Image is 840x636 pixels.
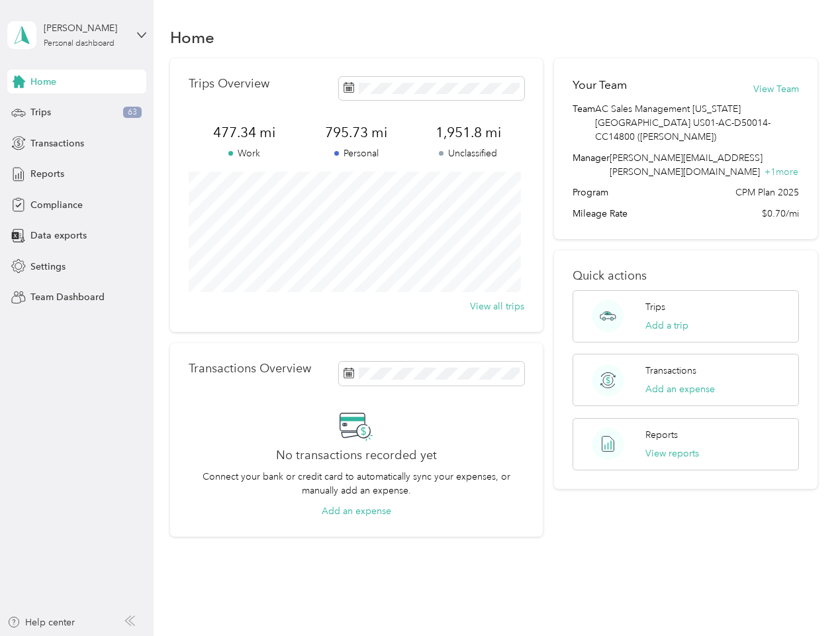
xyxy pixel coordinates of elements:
p: Transactions [645,364,696,378]
h2: No transactions recorded yet [276,449,437,462]
h2: Your Team [573,77,627,93]
div: Personal dashboard [44,40,115,48]
span: Team [573,102,595,144]
p: Personal [301,146,412,160]
span: CPM Plan 2025 [735,185,799,199]
button: Add a trip [645,319,688,333]
button: Add an expense [645,382,715,396]
h1: Home [170,30,214,44]
span: + 1 more [765,166,798,178]
span: Settings [30,260,66,274]
span: Trips [30,105,51,119]
span: [PERSON_NAME][EMAIL_ADDRESS][PERSON_NAME][DOMAIN_NAME] [610,152,763,178]
p: Unclassified [412,146,524,160]
span: Data exports [30,229,87,242]
iframe: Everlance-gr Chat Button Frame [766,562,840,636]
div: [PERSON_NAME] [44,21,126,35]
p: Connect your bank or credit card to automatically sync your expenses, or manually add an expense. [189,470,524,498]
button: Help center [7,615,75,629]
span: 1,951.8 mi [412,123,524,142]
span: 477.34 mi [189,123,301,142]
span: Manager [573,151,610,179]
span: 795.73 mi [301,123,412,142]
span: Transactions [30,136,84,150]
span: Team Dashboard [30,290,105,304]
span: Program [573,185,608,199]
span: Compliance [30,198,83,212]
span: Mileage Rate [573,207,628,221]
p: Trips Overview [189,77,269,91]
p: Trips [645,300,665,314]
span: $0.70/mi [762,207,799,221]
span: 63 [123,107,142,119]
span: Home [30,75,56,89]
p: Quick actions [573,269,798,283]
button: View reports [645,447,699,460]
span: AC Sales Management [US_STATE][GEOGRAPHIC_DATA] US01-AC-D50014-CC14800 ([PERSON_NAME]) [595,102,798,144]
span: Reports [30,167,64,181]
button: View Team [753,82,799,96]
button: View all trips [470,299,524,313]
p: Reports [645,428,678,442]
p: Transactions Overview [189,362,311,376]
p: Work [189,146,301,160]
button: Add an expense [322,504,391,518]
